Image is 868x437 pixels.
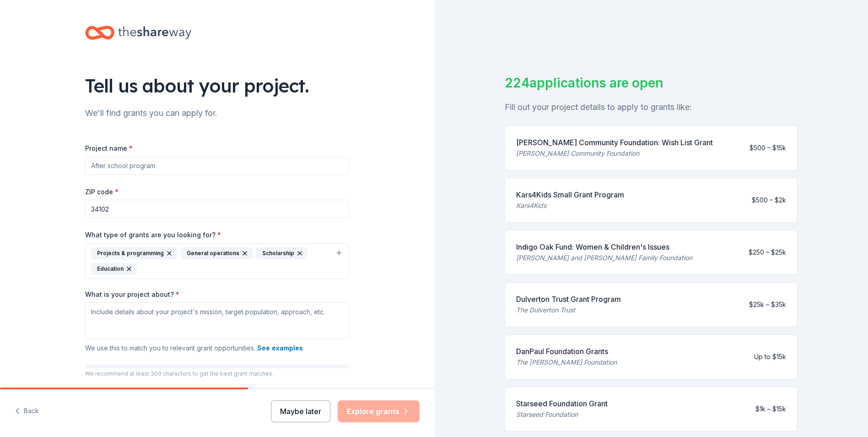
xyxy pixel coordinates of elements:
[85,157,349,175] input: After school program
[516,200,624,211] div: Kars4Kids
[516,346,617,357] div: DanPaul Foundation Grants
[516,305,621,316] div: The Dulverton Trust
[15,402,39,421] button: Back
[85,73,349,98] div: Tell us about your project.
[505,100,798,115] div: Fill out your project details to apply to grants like:
[516,241,692,252] div: Indigo Oak Fund: Women & Children's Issues
[516,189,624,200] div: Kars4Kids Small Grant Program
[85,290,179,299] label: What is your project about?
[85,106,349,120] div: We'll find grants you can apply for.
[91,263,137,275] div: Education
[516,398,608,409] div: Starseed Foundation Grant
[85,200,349,218] input: 12345 (U.S. only)
[516,294,621,305] div: Dulverton Trust Grant Program
[256,247,307,259] div: Scholarship
[85,370,349,377] p: We recommend at least 300 characters to get the best grant matches.
[749,247,786,258] div: $250 – $25k
[749,142,786,153] div: $500 – $15k
[85,243,349,279] button: Projects & programmingGeneral operationsScholarshipEducation
[516,252,692,263] div: [PERSON_NAME] and [PERSON_NAME] Family Foundation
[271,400,330,422] button: Maybe later
[505,73,798,93] div: 224 applications are open
[516,357,617,368] div: The [PERSON_NAME] Foundation
[85,187,119,197] label: ZIP code
[516,137,713,148] div: [PERSON_NAME] Community Foundation: Wish List Grant
[755,404,786,415] div: $1k – $15k
[516,409,608,420] div: Starseed Foundation
[749,299,786,310] div: $25k – $35k
[181,247,253,259] div: General operations
[257,343,303,354] button: See examples
[752,195,786,206] div: $500 – $2k
[754,351,786,362] div: Up to $15k
[85,144,133,153] label: Project name
[516,148,713,159] div: [PERSON_NAME] Community Foundation
[85,230,221,240] label: What type of grants are you looking for?
[85,344,303,352] span: We use this to match you to relevant grant opportunities.
[91,247,177,259] div: Projects & programming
